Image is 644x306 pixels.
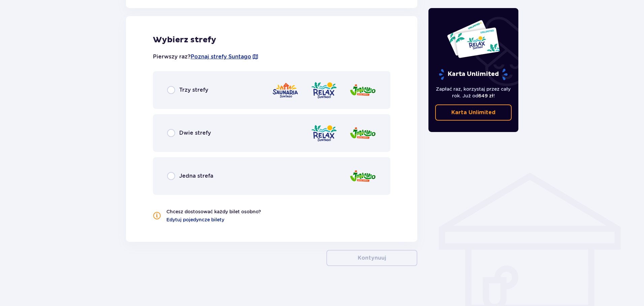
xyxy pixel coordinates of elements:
img: Jamango [349,167,376,186]
span: Jedna strefa [179,172,213,180]
h2: Wybierz strefy [153,35,390,45]
img: Saunaria [272,81,299,100]
p: Chcesz dostosować każdy bilet osobno? [166,208,261,215]
img: Relax [311,124,337,143]
p: Zapłać raz, korzystaj przez cały rok. Już od ! [435,86,512,99]
span: Trzy strefy [179,86,208,94]
img: Relax [311,81,337,100]
img: Dwie karty całoroczne do Suntago z napisem 'UNLIMITED RELAX', na białym tle z tropikalnymi liśćmi... [447,19,500,58]
img: Jamango [349,81,376,100]
a: Karta Unlimited [435,104,512,121]
p: Pierwszy raz? [153,53,259,60]
img: Jamango [349,124,376,143]
button: Kontynuuj [326,250,417,266]
span: 649 zł [478,93,493,98]
a: Poznaj strefy Suntago [191,53,251,60]
p: Kontynuuj [358,254,386,262]
a: Edytuj pojedyncze bilety [166,216,224,223]
p: Karta Unlimited [438,69,508,80]
span: Dwie strefy [179,129,211,137]
p: Karta Unlimited [451,109,495,116]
